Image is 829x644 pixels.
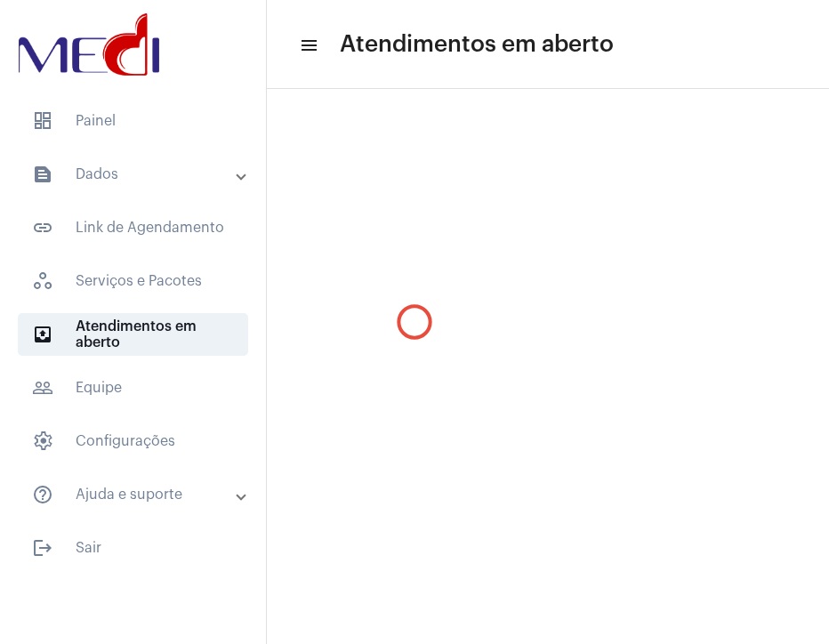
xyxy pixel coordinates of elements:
span: Atendimentos em aberto [18,313,248,356]
mat-icon: sidenav icon [32,377,53,398]
mat-icon: sidenav icon [32,217,53,238]
mat-icon: sidenav icon [299,35,317,56]
span: sidenav icon [32,110,53,132]
mat-panel-title: Ajuda e suporte [32,484,237,505]
mat-expansion-panel-header: sidenav iconDados [11,153,266,196]
mat-expansion-panel-header: sidenav iconAjuda e suporte [11,473,266,516]
img: d3a1b5fa-500b-b90f-5a1c-719c20e9830b.png [14,9,164,80]
span: Link de Agendamento [18,206,248,249]
span: Equipe [18,366,248,409]
span: Configurações [18,420,248,463]
span: Painel [18,100,248,142]
mat-panel-title: Dados [32,164,237,185]
mat-icon: sidenav icon [32,484,53,505]
span: sidenav icon [32,431,53,452]
mat-icon: sidenav icon [32,537,53,559]
span: Atendimentos em aberto [340,30,614,59]
span: Sair [18,527,248,569]
mat-icon: sidenav icon [32,164,53,185]
mat-icon: sidenav icon [32,324,53,345]
span: sidenav icon [32,270,53,292]
span: Serviços e Pacotes [18,260,248,302]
